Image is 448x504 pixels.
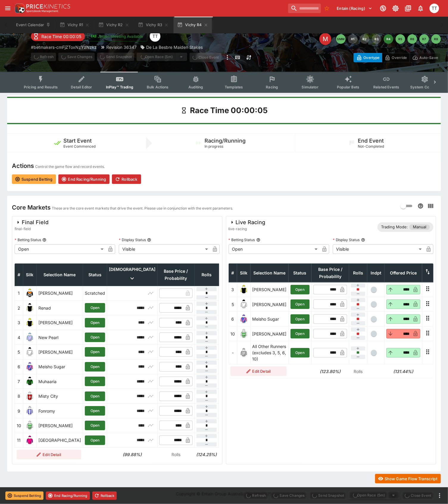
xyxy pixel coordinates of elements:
[107,263,157,286] th: [DEMOGRAPHIC_DATA]
[239,314,249,324] img: runner 6
[150,31,160,42] div: Tala Taufale
[319,33,331,45] div: Edit Meeting
[224,53,231,62] button: more
[311,263,349,282] th: Base Price / Probability
[358,137,384,144] h5: End Event
[15,315,23,330] td: 3
[229,282,237,297] td: 3
[386,368,420,375] h6: (131.44%)
[25,391,35,401] img: runner 8
[313,368,347,375] h6: (123.80%)
[46,491,90,500] button: End Racing/Running
[15,244,106,254] div: Open
[229,226,266,232] span: live-racing
[349,263,367,282] th: Rolls
[23,263,37,286] th: Silk
[196,451,217,458] h6: (124.25%)
[396,34,405,44] button: R5
[13,2,25,14] img: PriceKinetics Logo
[119,244,210,254] div: Visible
[42,238,46,242] button: Betting Status
[229,297,237,312] td: 5
[85,333,105,342] button: Open
[367,263,385,282] th: Independent
[85,436,105,445] button: Open
[26,4,70,9] img: PriceKinetics
[37,263,83,286] th: Selection Name
[37,286,83,300] td: [PERSON_NAME]
[12,162,34,170] h4: Actions
[384,34,393,44] button: R4
[106,44,137,50] p: Revision 36347
[288,4,321,13] input: search
[15,389,23,403] td: 8
[348,34,358,44] button: R1
[360,34,369,44] button: R2
[291,299,310,309] button: Open
[337,85,359,89] span: Popular Bets
[302,85,319,89] span: Simulator
[351,368,366,375] p: Rolls
[25,318,35,327] img: runner 3
[237,263,250,282] th: Silk
[37,403,83,418] td: Fonromy
[37,359,83,374] td: Meisho Sugar
[15,301,23,315] td: 2
[25,421,35,430] img: runner 10
[17,450,81,459] button: Edit Detail
[225,85,243,89] span: Templates
[409,224,430,230] span: Manual
[58,174,110,184] button: End Racing/Running
[419,34,429,44] button: R7
[137,53,187,61] div: split button
[291,329,310,338] button: Open
[37,418,83,433] td: [PERSON_NAME]
[378,3,388,14] button: Connected to PK
[195,263,219,286] th: Rolls
[403,3,413,14] button: Documentation
[229,263,237,282] th: #
[349,491,399,500] div: split button
[25,362,35,372] img: runner 6
[229,312,237,326] td: 6
[112,174,141,184] button: Rollback
[410,53,441,62] button: Auto-Save
[140,44,203,50] div: De La Besbre Maiden Stakes
[85,347,105,357] button: Open
[25,347,35,357] img: runner 5
[250,341,288,364] td: All Other Runners (excludes 3, 5, 6, 10)
[90,33,96,39] img: jetbet-logo.svg
[256,238,260,242] button: Betting Status
[363,54,380,61] p: Overtype
[15,330,23,344] td: 4
[419,54,438,61] p: Auto-Save
[25,333,35,342] img: runner 4
[250,312,288,326] td: Meisho Sugar
[229,219,266,226] div: Live Racing
[408,34,417,44] button: R6
[85,391,105,401] button: Open
[266,85,278,89] span: Racing
[85,303,105,313] button: Open
[336,34,346,44] button: SMM
[250,282,288,297] td: [PERSON_NAME]
[15,286,23,300] td: 1
[25,288,35,298] img: runner 1
[354,53,441,62] div: Start From
[63,144,96,149] span: Event Commenced
[85,377,105,386] button: Open
[239,348,249,358] img: blank-silk.png
[229,237,255,242] p: Betting Status
[31,44,97,50] p: Copy To Clipboard
[26,10,58,13] img: Sportsbook Management
[333,4,376,13] button: Select Tenant
[37,301,83,315] td: Renad
[85,290,105,296] p: Scratched
[106,85,133,89] span: InPlay™ Trading
[410,85,439,89] span: System Controls
[250,263,288,282] th: Selection Name
[55,17,93,33] button: Vichy R1
[63,137,92,144] h5: Start Event
[381,224,408,230] p: Trading Mode:
[239,329,249,338] img: runner 10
